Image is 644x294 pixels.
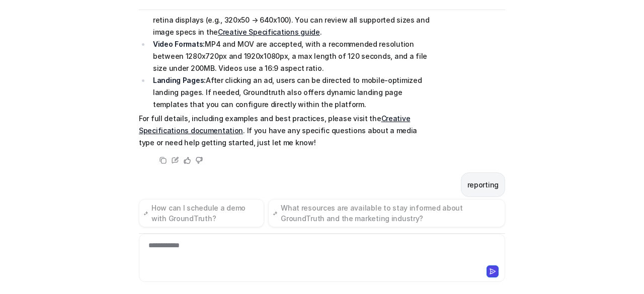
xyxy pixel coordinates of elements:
p: reporting [467,179,499,191]
strong: Landing Pages: [153,76,206,84]
li: MP4 and MOV are accepted, with a recommended resolution between 1280x720px and 1920x1080px, a max... [150,38,433,74]
button: What resources are available to stay informed about GroundTruth and the marketing industry? [268,199,505,227]
button: How can I schedule a demo with GroundTruth? [139,199,264,227]
p: For full details, including examples and best practices, please visit the . If you have any speci... [139,113,433,149]
a: Creative Specifications documentation [139,114,410,135]
a: Creative Specifications guide [218,28,320,36]
strong: Video Formats: [153,40,205,48]
li: After clicking an ad, users can be directed to mobile-optimized landing pages. If needed, Groundt... [150,74,433,111]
